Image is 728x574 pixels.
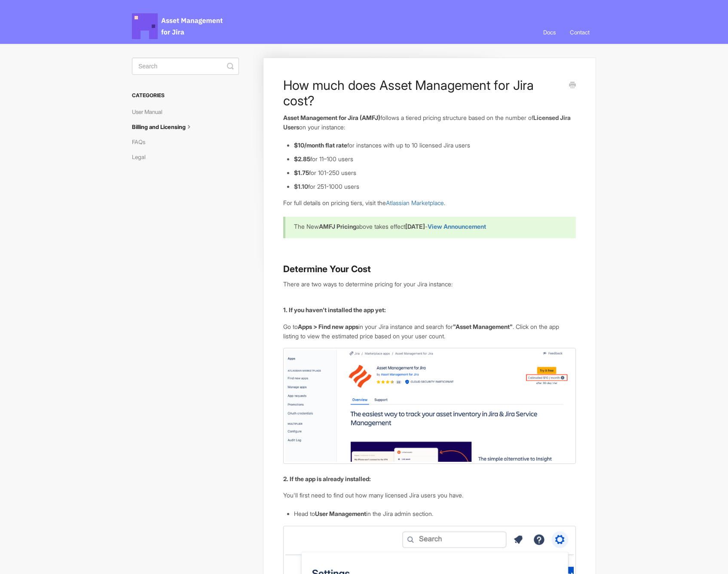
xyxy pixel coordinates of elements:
p: There are two ways to determine pricing for your Jira instance: [283,279,576,289]
li: for instances with up to 10 licensed Jira users [294,141,576,150]
strong: "Asset Management" [453,323,513,330]
a: Print this Article [569,81,576,90]
h1: How much does Asset Management for Jira cost? [283,77,563,108]
strong: $2.85 [294,155,310,163]
b: [DATE] [405,223,425,230]
strong: $1.75 [294,169,309,176]
b: $1.10 [294,183,308,190]
a: Billing and Licensing [132,120,200,134]
strong: Asset Management for Jira (AMFJ) [283,114,380,121]
span: Asset Management for Jira Docs [132,13,224,39]
h3: Categories [132,88,239,103]
h3: Determine Your Cost [283,263,576,275]
p: You'll first need to find out how many licensed Jira users you have. [283,491,576,500]
b: AMFJ Pricing [319,223,356,230]
p: For full details on pricing tiers, visit the . [283,198,576,208]
a: User Manual [132,105,169,119]
strong: User Management [315,510,366,517]
a: Atlassian Marketplace [386,199,444,206]
a: View Announcement [428,223,486,230]
li: for 11–100 users [294,154,576,164]
strong: 1. If you haven't installed the app yet: [283,306,386,313]
input: Search [132,58,239,75]
p: The New above takes effect - [294,222,565,231]
strong: 2. If the app is already installed: [283,475,371,482]
img: file-ii7wb0yVhN.png [283,348,576,463]
a: Contact [563,21,596,44]
p: follows a tiered pricing structure based on the number of on your instance: [283,113,576,132]
p: Go to in your Jira instance and search for . Click on the app listing to view the estimated price... [283,322,576,341]
li: for 251-1000 users [294,182,576,191]
b: Licensed Jira Users [283,114,571,131]
li: Head to in the Jira admin section. [294,509,576,519]
strong: $10/month flat rate [294,141,347,149]
a: Legal [132,150,152,164]
a: FAQs [132,135,152,149]
strong: Apps > Find new apps [298,323,358,330]
a: Docs [537,21,562,44]
li: for 101-250 users [294,168,576,178]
